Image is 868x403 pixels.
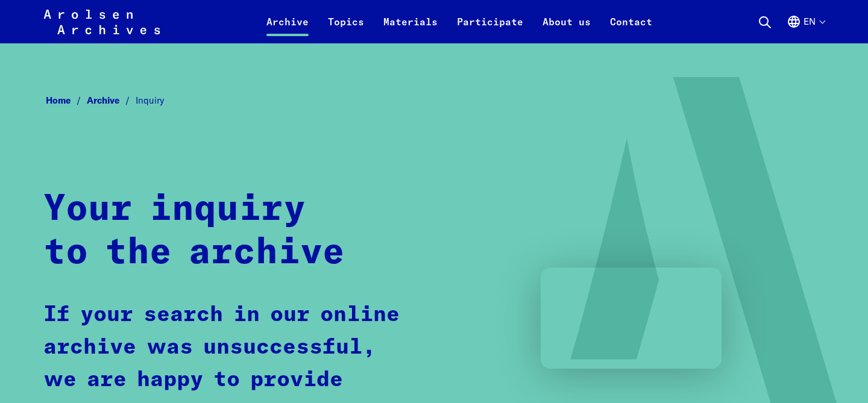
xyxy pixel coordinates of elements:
[257,7,662,36] nav: Primary
[533,14,600,43] a: About us
[318,14,374,43] a: Topics
[46,95,87,106] a: Home
[87,95,136,106] a: Archive
[447,14,533,43] a: Participate
[600,14,662,43] a: Contact
[374,14,447,43] a: Materials
[787,14,825,43] button: English, language selection
[43,92,825,110] nav: Breadcrumb
[136,95,164,106] span: Inquiry
[257,14,318,43] a: Archive
[43,192,345,271] strong: Your inquiry to the archive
